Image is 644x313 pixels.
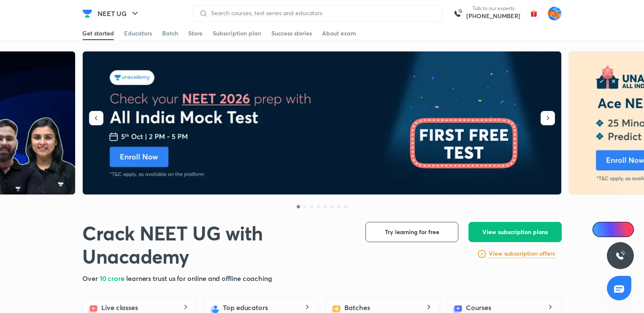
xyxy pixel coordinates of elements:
[489,249,555,258] h6: View subscription offers
[271,29,312,38] div: Success stories
[593,222,634,237] a: Ai Doubts
[466,12,520,20] a: [PHONE_NUMBER]
[82,222,352,268] h1: Crack NEET UG with Unacademy
[322,29,356,38] div: About exam
[449,5,466,22] img: call-us
[188,27,203,40] a: Store
[126,274,272,283] span: learners trust us for online and offline coaching
[466,302,491,313] h5: Courses
[615,251,625,261] img: ttu
[223,302,268,313] h5: Top educators
[598,226,604,233] img: Icon
[213,29,261,38] div: Subscription plan
[606,226,629,233] span: Ai Doubts
[100,274,126,283] span: 10 crore
[344,302,370,313] h5: Batches
[92,5,145,22] button: NEET UG
[466,5,520,12] p: Talk to our experts
[365,222,458,242] button: Try learning for free
[213,27,261,40] a: Subscription plan
[527,7,541,20] img: avatar
[82,274,100,283] span: Over
[82,8,92,19] img: Company Logo
[547,6,562,21] img: Adithya MA
[489,249,555,259] a: View subscription offers
[162,29,178,38] div: Batch
[188,29,203,38] div: Store
[468,222,562,242] button: View subscription plans
[82,27,114,40] a: Get started
[101,302,138,313] h5: Live classes
[162,27,178,40] a: Batch
[322,27,356,40] a: About exam
[385,228,439,236] span: Try learning for free
[124,27,152,40] a: Educators
[271,27,312,40] a: Success stories
[124,29,152,38] div: Educators
[482,228,548,236] span: View subscription plans
[82,29,114,38] div: Get started
[208,10,436,16] input: Search courses, test series and educators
